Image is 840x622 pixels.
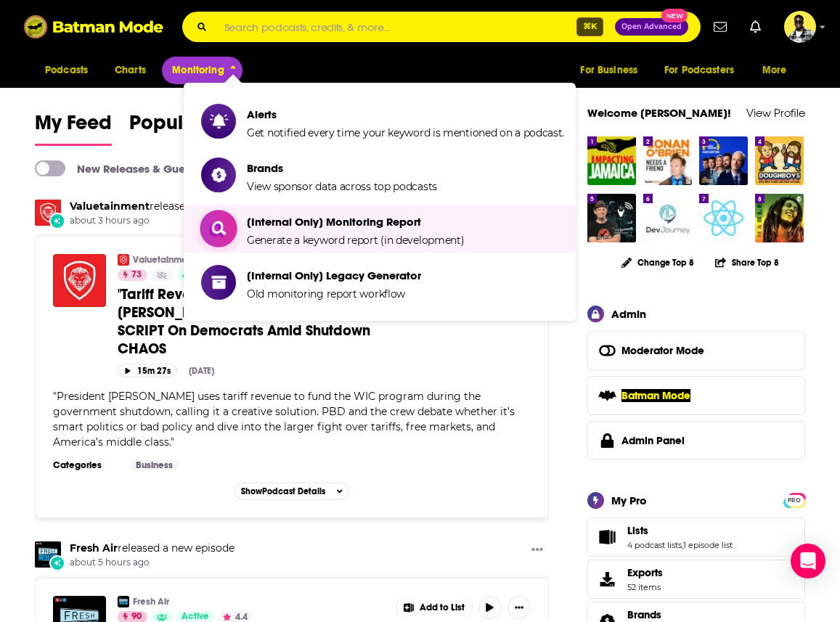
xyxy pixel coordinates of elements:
button: Show More Button [526,541,549,560]
a: Fresh Air [70,541,118,555]
span: ⌘ K [576,17,603,36]
a: Charts [105,57,155,84]
span: President [PERSON_NAME] uses tariff revenue to fund the WIC program during the government shutdow... [53,390,515,449]
button: Open AdvancedNew [615,18,688,36]
button: Batman Mode [587,376,805,415]
span: Show Podcast Details [241,486,325,496]
div: [DATE] [189,366,214,376]
button: Show More Button [396,596,472,619]
a: Active [176,269,216,281]
img: Conan O’Brien Needs A Friend [643,136,692,185]
span: Exports [592,569,621,589]
button: open menu [655,57,755,84]
div: Open Intercom Messenger [791,544,825,578]
button: Share Top 8 [714,248,780,277]
span: PRO [786,495,803,506]
span: Add to List [420,602,465,613]
a: My Feed [35,110,112,146]
button: open menu [35,57,107,84]
img: "Tariff Revenue To WIC" - Trump's $200B Plan FLIPS The SCRIPT On Democrats Amid Shutdown CHAOS [53,254,106,307]
span: " " [53,390,515,449]
span: Active [182,268,210,282]
button: open menu [570,57,656,84]
div: New Episode [49,213,65,229]
div: My Pro [611,494,647,507]
img: Fresh Air [118,596,129,607]
div: Search podcasts, credits, & more... [182,12,701,42]
a: "Tariff Revenue To WIC" - [PERSON_NAME] $200B Plan FLIPS The SCRIPT On Democrats Amid Shutdown CHAOS [118,285,386,358]
button: 15m 27s [118,364,177,377]
img: Doughboys [755,136,804,185]
span: More [762,60,787,81]
span: , [682,540,683,550]
h3: released a new episode [70,541,235,555]
button: open menu [752,57,805,84]
span: New [661,9,688,22]
a: Exports [587,560,805,599]
a: Lists [627,524,733,537]
a: Welcome [PERSON_NAME]! [587,106,731,120]
div: New Episode [49,555,65,571]
a: Valuetainment [133,254,195,266]
a: 73 [118,269,147,281]
button: Show profile menu [784,11,816,43]
button: close menu [162,57,242,84]
span: Open Advanced [621,23,682,30]
span: Old monitoring report workflow [247,287,405,300]
span: Lists [627,524,648,537]
h3: released a new episode [70,200,266,213]
span: Exports [627,566,663,579]
a: Show notifications dropdown [744,15,767,39]
span: Get notified every time your keyword is mentioned on a podcast. [247,126,564,139]
span: Podcasts [45,60,88,81]
span: Logged in as French_thekid [784,11,816,43]
img: Valuetainment [35,200,61,226]
a: New Releases & Guests Only [35,160,226,176]
img: Valuetainment [118,254,129,266]
a: Lists [592,527,621,547]
button: Show More Button [507,596,531,619]
input: Search podcasts, credits, & more... [219,12,576,41]
span: Alerts [247,107,564,121]
a: Fresh Air [133,596,169,607]
a: Valuetainment [70,200,150,213]
span: Charts [115,60,146,81]
span: "Tariff Revenue To WIC" - [PERSON_NAME] $200B Plan FLIPS The SCRIPT On Democrats Amid Shutdown CHAOS [118,285,370,358]
a: View Profile [746,106,805,120]
span: Brands [627,608,661,621]
a: Show notifications dropdown [708,15,733,39]
span: 73 [131,268,142,282]
span: about 5 hours ago [70,557,235,569]
img: User Profile [784,11,816,43]
img: Batman Mode [24,13,163,41]
a: Popular Feed [129,110,253,146]
span: [Internal Only] Legacy Generator [247,269,421,282]
span: 52 items [627,582,663,592]
a: Fresh Air [35,541,61,568]
h3: Categories [53,459,118,471]
a: Business [130,459,179,471]
a: Brands [627,608,669,621]
span: Lists [587,517,805,557]
span: View sponsor data across top podcasts [247,180,437,193]
button: Change Top 8 [613,253,703,271]
span: Generate a keyword report (in development) [247,234,464,247]
img: Software Developers Journey [643,194,692,242]
img: The Daily Show: Ears Edition [699,136,748,185]
img: Bob Marley [755,194,804,242]
span: Batman Mode [621,389,690,402]
span: about 3 hours ago [70,215,266,227]
a: 4 podcast lists [627,540,682,550]
span: For Business [580,60,637,81]
a: Admin Panel [587,421,805,460]
span: Popular Feed [129,110,253,144]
